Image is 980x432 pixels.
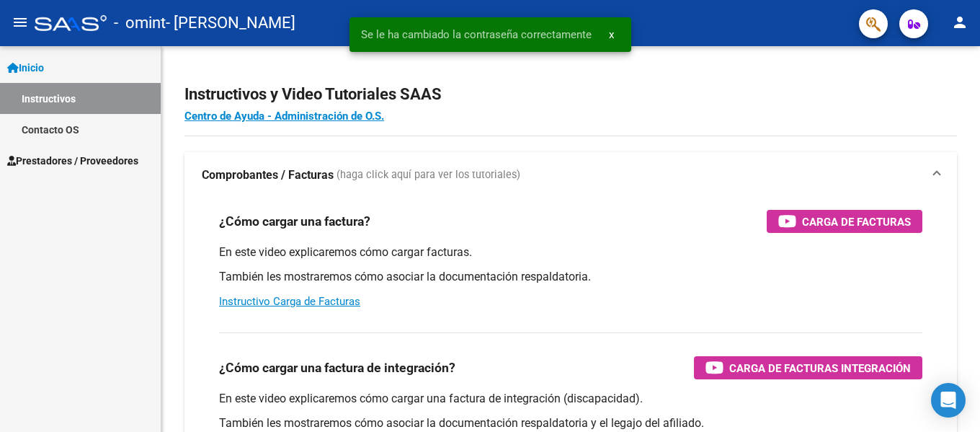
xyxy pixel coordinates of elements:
[337,167,520,183] span: (haga click aquí para ver los tutoriales)
[166,7,295,39] span: - [PERSON_NAME]
[219,244,922,260] p: En este video explicaremos cómo cargar facturas.
[951,14,968,31] mat-icon: person
[184,110,384,123] a: Centro de Ayuda - Administración de O.S.
[609,28,614,41] span: x
[114,7,166,39] span: - omint
[219,391,922,407] p: En este video explicaremos cómo cargar una factura de integración (discapacidad).
[12,14,29,31] mat-icon: menu
[931,383,966,418] div: Open Intercom Messenger
[7,153,138,169] span: Prestadores / Proveedores
[219,295,360,308] a: Instructivo Carga de Facturas
[219,269,922,285] p: También les mostraremos cómo asociar la documentación respaldatoria.
[184,152,957,198] mat-expansion-panel-header: Comprobantes / Facturas (haga click aquí para ver los tutoriales)
[802,213,911,231] span: Carga de Facturas
[729,359,911,377] span: Carga de Facturas Integración
[767,210,922,233] button: Carga de Facturas
[219,415,922,431] p: También les mostraremos cómo asociar la documentación respaldatoria y el legajo del afiliado.
[7,60,44,76] span: Inicio
[184,81,957,108] h2: Instructivos y Video Tutoriales SAAS
[694,356,922,379] button: Carga de Facturas Integración
[361,27,592,42] span: Se le ha cambiado la contraseña correctamente
[202,167,334,183] strong: Comprobantes / Facturas
[219,358,455,378] h3: ¿Cómo cargar una factura de integración?
[219,211,370,232] h3: ¿Cómo cargar una factura?
[597,22,625,48] button: x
